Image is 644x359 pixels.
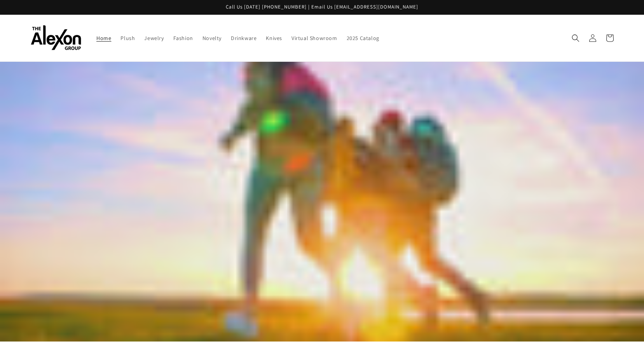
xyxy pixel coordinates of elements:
span: Jewelry [144,35,164,42]
a: Knives [261,30,287,46]
a: Jewelry [140,30,168,46]
a: 2025 Catalog [342,30,384,46]
summary: Search [567,30,584,47]
a: Virtual Showroom [287,30,342,46]
span: Plush [120,35,135,42]
img: The Alexon Group [31,25,81,51]
a: Home [92,30,116,46]
span: Drinkware [231,35,257,42]
a: Drinkware [226,30,261,46]
a: Fashion [169,30,198,46]
span: Home [96,35,111,42]
a: Plush [116,30,140,46]
span: Novelty [202,35,222,42]
span: 2025 Catalog [347,35,379,42]
span: Knives [266,35,282,42]
span: Fashion [173,35,193,42]
a: Novelty [198,30,226,46]
span: Virtual Showroom [291,35,337,42]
